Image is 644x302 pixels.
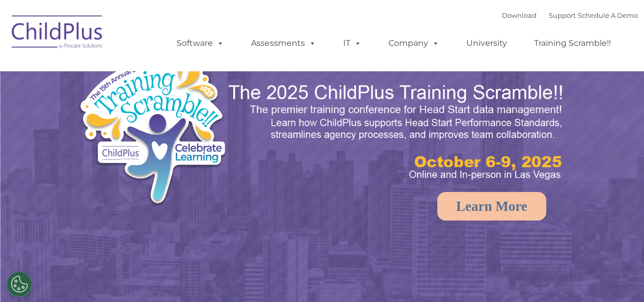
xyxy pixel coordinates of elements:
[524,33,621,53] a: Training Scramble!!
[502,11,638,19] font: |
[241,33,326,53] a: Assessments
[333,33,372,53] a: IT
[578,11,638,19] a: Schedule A Demo
[549,11,576,19] a: Support
[378,33,450,53] a: Company
[502,11,537,19] a: Download
[437,192,546,221] a: Learn More
[166,33,234,53] a: Software
[456,33,517,53] a: University
[7,8,108,59] img: ChildPlus by Procare Solutions
[7,271,32,297] button: Cookies Settings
